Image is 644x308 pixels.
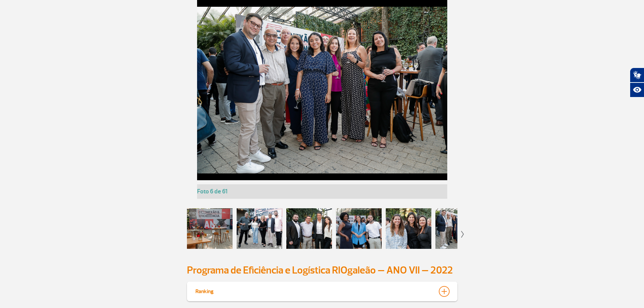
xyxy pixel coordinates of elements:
button: Abrir tradutor de língua de sinais. [630,68,644,82]
h2: Programa de Eficiência e Logística RIOgaleão – ANO VII – 2022 [187,264,457,277]
img: undefined [197,7,447,173]
button: Abrir recursos assistivos. [630,82,644,97]
div: Plugin de acessibilidade da Hand Talk. [630,68,644,97]
img: seta-direita [461,231,464,238]
div: Ranking [195,286,214,295]
button: Ranking [195,286,449,297]
span: Foto 6 de 61 [197,188,228,195]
